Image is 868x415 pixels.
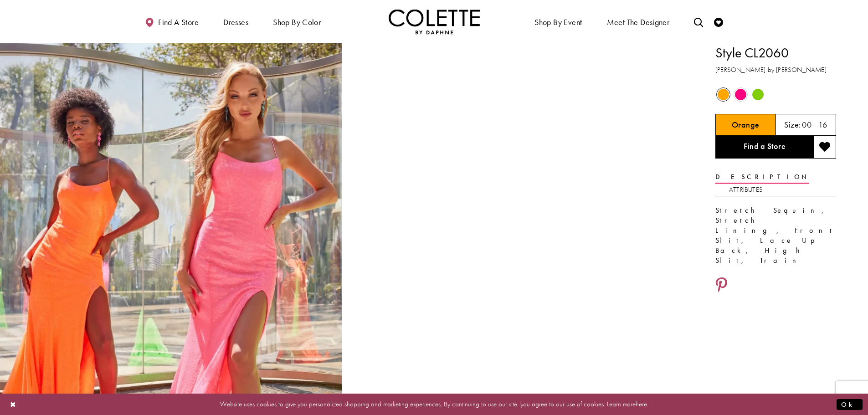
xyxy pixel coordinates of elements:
[715,86,836,103] div: Product color controls state depends on size chosen
[221,9,251,34] span: Dresses
[715,205,836,266] div: Stretch Sequin, Stretch Lining, Front Slit, Lace Up Back, High Slit, Train
[636,400,647,409] a: here
[605,9,672,34] a: Meet the designer
[715,170,809,184] a: Description
[66,398,802,410] p: Website uses cookies to give you personalized shopping and marketing experiences. By continuing t...
[729,183,763,196] a: Attributes
[271,9,323,34] span: Shop by color
[813,136,836,159] button: Add to wishlist
[715,277,728,294] a: Share using Pinterest - Opens in new tab
[692,9,705,34] a: Toggle search
[732,120,759,129] h5: Chosen color
[715,87,731,102] div: Orange
[5,396,21,412] button: Close Dialog
[802,120,827,129] h5: 00 - 16
[532,9,584,34] span: Shop By Event
[273,18,321,27] span: Shop by color
[223,18,248,27] span: Dresses
[607,18,670,27] span: Meet the designer
[158,18,199,27] span: Find a store
[534,18,582,27] span: Shop By Event
[389,9,480,34] img: Colette by Daphne
[784,119,801,130] span: Size:
[143,9,201,34] a: Find a store
[715,65,836,75] h3: [PERSON_NAME] by [PERSON_NAME]
[712,9,725,34] a: Check Wishlist
[837,399,863,410] button: Submit Dialog
[389,9,480,34] a: Visit Home Page
[346,43,688,214] video: Style CL2060 Colette by Daphne #1 autoplay loop mute video
[750,87,766,102] div: Lime
[733,87,749,102] div: Hot Pink
[715,136,813,159] a: Find a Store
[715,43,836,62] h1: Style CL2060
